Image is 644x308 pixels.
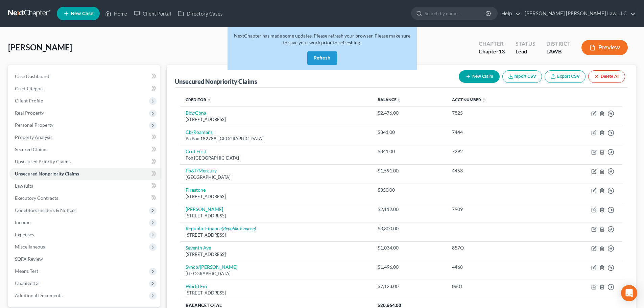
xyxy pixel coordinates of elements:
[174,7,226,20] a: Directory Cases
[378,167,442,174] div: $1,591.00
[15,219,30,225] span: Income
[186,206,223,212] a: [PERSON_NAME]
[15,159,71,164] span: Unsecured Priority Claims
[452,97,486,102] a: Acct Number unfold_more
[378,129,442,136] div: $841.00
[234,33,410,45] span: NextChapter has made some updates. Please refresh your browser. Please make sure to save your wor...
[222,226,256,231] i: (Republic Finance)
[15,122,53,128] span: Personal Property
[378,148,442,155] div: $341.00
[186,168,217,173] a: Fb&T/Mercury
[186,226,256,231] a: Republic Finance(Republic Finance)
[186,110,206,116] a: Bby/Cbna
[186,187,206,193] a: Firestone
[130,7,174,20] a: Client Portal
[186,290,366,296] div: [STREET_ADDRESS]
[186,270,366,277] div: [GEOGRAPHIC_DATA]
[186,264,237,270] a: Syncb/[PERSON_NAME]
[9,131,160,143] a: Property Analysis
[452,129,538,136] div: 7444
[186,116,366,123] div: [STREET_ADDRESS]
[15,280,39,286] span: Chapter 13
[15,244,45,250] span: Miscellaneous
[15,146,47,152] span: Secured Claims
[581,40,628,55] button: Preview
[378,303,401,308] span: $20,664.00
[378,283,442,290] div: $7,123.00
[186,136,366,142] div: Po Box 182789, [GEOGRAPHIC_DATA]
[15,268,38,274] span: Means Test
[15,183,33,189] span: Lawsuits
[15,256,43,262] span: SOFA Review
[516,48,535,55] div: Lead
[207,98,211,102] i: unfold_more
[9,70,160,82] a: Case Dashboard
[479,48,505,55] div: Chapter
[186,232,366,238] div: [STREET_ADDRESS]
[9,168,160,180] a: Unsecured Nonpriority Claims
[9,82,160,95] a: Credit Report
[9,156,160,168] a: Unsecured Priority Claims
[9,180,160,192] a: Lawsuits
[378,206,442,213] div: $2,112.00
[186,193,366,200] div: [STREET_ADDRESS]
[8,42,72,52] span: [PERSON_NAME]
[452,264,538,270] div: 4468
[186,97,211,102] a: Creditor unfold_more
[378,110,442,116] div: $2,476.00
[186,251,366,258] div: [STREET_ADDRESS]
[15,134,52,140] span: Property Analysis
[15,207,76,213] span: Codebtors Insiders & Notices
[186,148,206,154] a: Crdt First
[9,143,160,156] a: Secured Claims
[15,171,79,176] span: Unsecured Nonpriority Claims
[186,213,366,219] div: [STREET_ADDRESS]
[71,11,93,16] span: New Case
[186,174,366,181] div: [GEOGRAPHIC_DATA]
[546,40,571,48] div: District
[175,77,257,86] div: Unsecured Nonpriority Claims
[546,48,571,55] div: LAWB
[502,70,542,83] button: Import CSV
[545,70,586,83] a: Export CSV
[307,51,337,65] button: Refresh
[15,73,49,79] span: Case Dashboard
[521,7,636,20] a: [PERSON_NAME] [PERSON_NAME] Law, LLC
[621,285,637,301] div: Open Intercom Messenger
[378,97,401,102] a: Balance unfold_more
[378,264,442,270] div: $1,496.00
[452,244,538,251] div: 857O
[102,7,130,20] a: Home
[499,48,505,54] span: 13
[452,148,538,155] div: 7292
[9,253,160,265] a: SOFA Review
[15,195,58,201] span: Executory Contracts
[378,225,442,232] div: $3,300.00
[452,283,538,290] div: 0801
[452,206,538,213] div: 7909
[9,192,160,204] a: Executory Contracts
[452,110,538,116] div: 7825
[498,7,521,20] a: Help
[588,70,625,83] button: Delete All
[15,86,44,91] span: Credit Report
[15,98,43,103] span: Client Profile
[15,110,44,116] span: Real Property
[378,187,442,193] div: $350.00
[397,98,401,102] i: unfold_more
[15,292,63,298] span: Additional Documents
[186,245,211,251] a: Seventh Ave
[425,7,486,20] input: Search by name...
[459,70,500,83] button: New Claim
[516,40,535,48] div: Status
[378,244,442,251] div: $1,034.00
[186,283,207,289] a: World Fin
[15,232,34,237] span: Expenses
[186,155,366,161] div: Pob [GEOGRAPHIC_DATA]
[479,40,505,48] div: Chapter
[482,98,486,102] i: unfold_more
[452,167,538,174] div: 4453
[186,129,213,135] a: Cb/Roamans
